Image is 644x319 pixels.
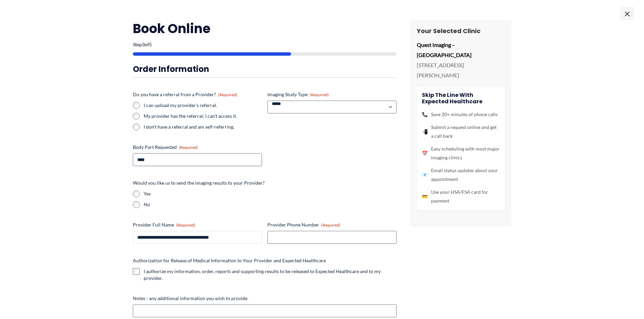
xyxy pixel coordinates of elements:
h3: Order Information [133,64,397,74]
label: Body Part Requested [133,144,262,151]
label: No [144,201,397,208]
span: (Required) [321,222,340,228]
span: 📅 [422,149,428,158]
legend: Would you like us to send the imaging results to your Provider? [133,180,265,186]
label: My provider has the referral; I can't access it. [144,113,262,119]
span: 5 [149,42,152,47]
label: Yes [144,190,397,197]
p: Step of [133,42,397,47]
li: Submit a request online and get a call back [422,123,500,140]
li: Email status updates about your appointment [422,166,500,184]
legend: Authorization for Release of Medical Information to Your Provider and Expected Healthcare [133,257,326,264]
li: Save 20+ minutes of phone calls [422,110,500,119]
li: Easy scheduling with most major imaging clinics [422,144,500,162]
span: (Required) [310,92,329,97]
span: 3 [142,42,145,47]
span: 📲 [422,127,428,136]
span: (Required) [218,92,237,97]
label: Provider Phone Number [267,221,397,228]
label: I don't have a referral and am self-referring. [144,124,262,130]
p: Quest Imaging – [GEOGRAPHIC_DATA] [417,40,505,60]
h3: Your Selected Clinic [417,27,505,35]
span: 📧 [422,170,428,179]
legend: Do you have a referral from a Provider? [133,91,237,98]
label: I authorize my information, order, reports and supporting results to be released to Expected Heal... [144,268,397,282]
span: 💳 [422,192,428,201]
label: Notes - any additional information you wish to provide [133,295,397,302]
h4: Skip the line with Expected Healthcare [422,92,500,105]
p: [STREET_ADDRESS][PERSON_NAME] [417,60,505,80]
label: Imaging Study Type [267,91,397,98]
span: (Required) [176,222,195,228]
label: I can upload my provider's referral. [144,102,262,109]
span: 📞 [422,110,428,119]
li: Use your HSA/FSA card for payment [422,188,500,205]
span: × [620,7,634,20]
label: Provider Full Name [133,221,262,228]
span: (Required) [179,145,198,150]
h2: Book Online [133,20,397,37]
